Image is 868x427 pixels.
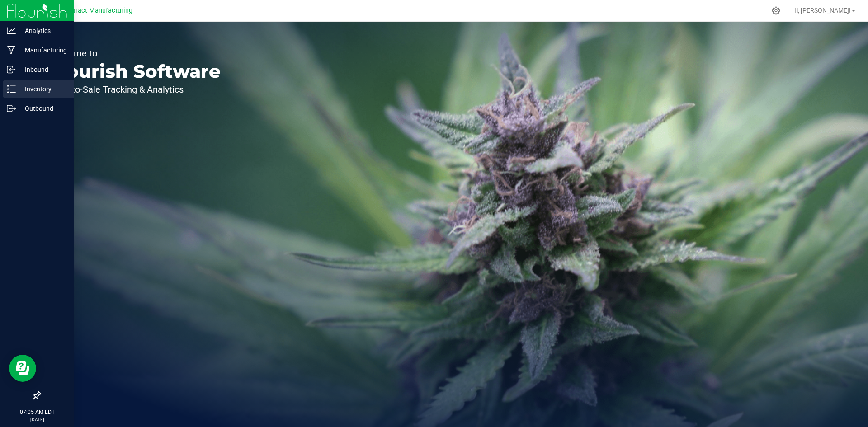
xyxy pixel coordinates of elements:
p: Welcome to [49,49,221,58]
div: Manage settings [770,6,782,15]
inline-svg: Analytics [7,26,16,35]
p: Inventory [16,84,70,94]
p: Inbound [16,64,70,75]
inline-svg: Manufacturing [7,46,16,55]
p: Manufacturing [16,45,70,56]
p: Analytics [16,25,70,36]
p: Flourish Software [49,62,221,80]
iframe: Resource center [9,355,36,382]
span: Hi, [PERSON_NAME]! [792,7,851,14]
inline-svg: Outbound [7,104,16,113]
p: 07:05 AM EDT [4,408,70,416]
inline-svg: Inbound [7,65,16,74]
span: CT Contract Manufacturing [52,7,132,14]
inline-svg: Inventory [7,84,16,94]
p: [DATE] [4,416,70,423]
p: Outbound [16,103,70,114]
p: Seed-to-Sale Tracking & Analytics [49,85,221,94]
